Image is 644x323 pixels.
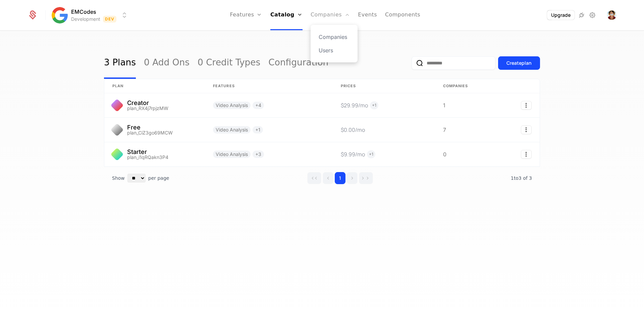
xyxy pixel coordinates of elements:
[319,33,350,41] a: Companies
[307,172,373,184] div: Page navigation
[127,174,146,182] select: Select page size
[333,79,435,93] th: Prices
[205,79,333,93] th: Features
[498,56,540,70] button: Createplan
[588,11,596,19] a: Settings
[54,8,129,22] button: Select environment
[435,79,489,93] th: Companies
[323,172,333,184] button: Go to previous page
[578,11,586,19] a: Integrations
[307,172,321,184] button: Go to first page
[359,172,373,184] button: Go to last page
[71,16,100,22] div: Development
[198,47,260,79] a: 0 Credit Types
[112,175,125,181] span: Show
[144,47,190,79] a: 0 Add Ons
[104,167,540,190] div: Table pagination
[521,125,532,134] button: Select action
[506,60,532,66] div: Create plan
[511,175,529,181] span: 1 to 3 of
[319,46,350,54] a: Users
[607,10,616,20] button: Open user button
[148,175,169,181] span: per page
[103,16,117,22] span: Dev
[347,172,358,184] button: Go to next page
[268,47,328,79] a: Configuration
[104,47,136,79] a: 3 Plans
[521,150,532,159] button: Select action
[104,79,205,93] th: plan
[52,7,68,23] img: EMCodes
[521,101,532,110] button: Select action
[335,172,345,184] button: Go to page 1
[547,10,575,20] button: Upgrade
[511,175,532,181] span: 3
[607,10,616,20] img: Echlas Malik
[71,8,96,16] span: EMCodes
